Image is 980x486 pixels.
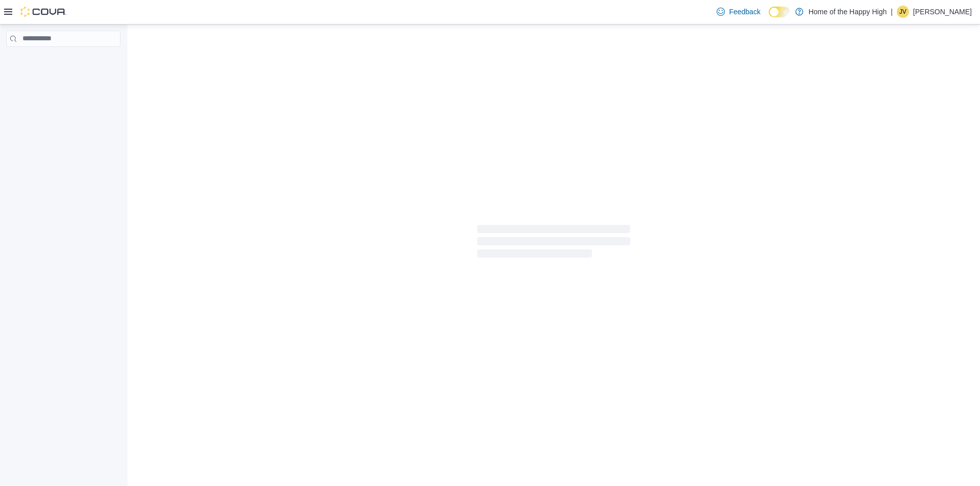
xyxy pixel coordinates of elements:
[20,7,66,17] img: Cova
[913,6,972,18] p: [PERSON_NAME]
[808,6,887,18] p: Home of the Happy High
[891,6,893,18] p: |
[713,2,764,22] a: Feedback
[899,6,906,18] span: JV
[477,227,630,260] span: Loading
[769,7,790,17] input: Dark Mode
[897,6,909,18] div: Jennifer Verney
[729,7,760,17] span: Feedback
[6,49,120,73] nav: Complex example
